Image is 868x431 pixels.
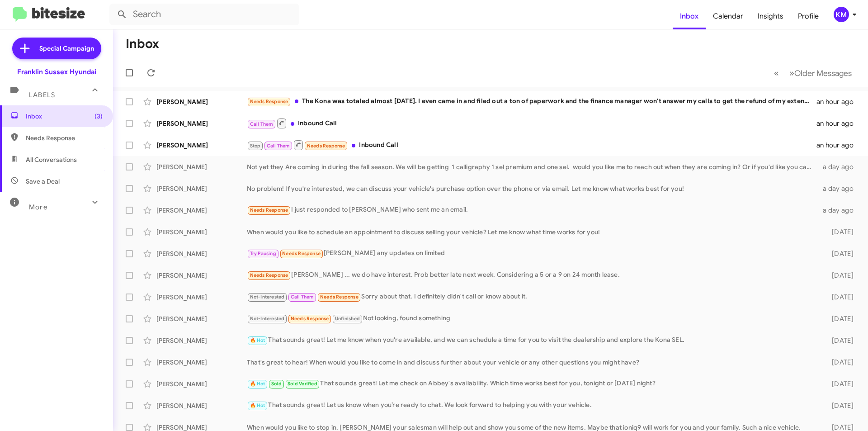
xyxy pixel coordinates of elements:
[816,119,861,128] div: an hour ago
[247,270,817,280] div: [PERSON_NAME] ... we do have interest. Prob better late next week. Considering a 5 or a 9 on 24 m...
[291,294,314,300] span: Call Them
[29,91,55,99] span: Labels
[247,248,817,259] div: [PERSON_NAME] any updates on limited
[247,139,816,151] div: Inbound Call
[156,227,247,237] div: [PERSON_NAME]
[673,3,706,29] a: Inbox
[816,97,861,106] div: an hour ago
[247,118,816,129] div: Inbound Call
[817,227,861,237] div: [DATE]
[817,206,861,215] div: a day ago
[769,64,784,82] button: Previous
[335,316,360,322] span: Unfinished
[156,162,247,171] div: [PERSON_NAME]
[817,401,861,410] div: [DATE]
[271,381,282,387] span: Sold
[156,379,247,388] div: [PERSON_NAME]
[267,143,290,149] span: Call Them
[250,316,285,322] span: Not-Interested
[791,3,826,29] a: Profile
[288,381,317,387] span: Sold Verified
[250,251,276,256] span: Try Pausing
[794,68,852,78] span: Older Messages
[156,293,247,302] div: [PERSON_NAME]
[156,401,247,410] div: [PERSON_NAME]
[156,141,247,150] div: [PERSON_NAME]
[250,403,265,408] span: 🔥 Hot
[26,133,103,142] span: Needs Response
[307,143,345,149] span: Needs Response
[156,336,247,345] div: [PERSON_NAME]
[94,112,103,121] span: (3)
[29,203,47,211] span: More
[817,249,861,258] div: [DATE]
[26,112,103,121] span: Inbox
[156,271,247,280] div: [PERSON_NAME]
[250,381,265,387] span: 🔥 Hot
[26,155,77,164] span: All Conversations
[817,379,861,388] div: [DATE]
[156,97,247,106] div: [PERSON_NAME]
[250,337,265,343] span: 🔥 Hot
[250,99,288,104] span: Needs Response
[789,67,794,79] span: »
[250,143,261,149] span: Stop
[769,64,857,82] nav: Page navigation example
[247,292,817,302] div: Sorry about that. I definitely didn't call or know about it.
[26,177,60,186] span: Save a Deal
[156,314,247,323] div: [PERSON_NAME]
[817,271,861,280] div: [DATE]
[250,207,288,213] span: Needs Response
[109,4,299,25] input: Search
[247,400,817,411] div: That sounds great! Let us know when you’re ready to chat. We look forward to helping you with you...
[817,184,861,193] div: a day ago
[156,119,247,128] div: [PERSON_NAME]
[282,251,321,256] span: Needs Response
[817,336,861,345] div: [DATE]
[250,294,285,300] span: Not-Interested
[247,358,817,367] div: That's great to hear! When would you like to come in and discuss further about your vehicle or an...
[156,249,247,258] div: [PERSON_NAME]
[816,141,861,150] div: an hour ago
[247,379,817,389] div: That sounds great! Let me check on Abbey's availability. Which time works best for you, tonight o...
[750,3,791,29] a: Insights
[156,206,247,215] div: [PERSON_NAME]
[817,293,861,302] div: [DATE]
[817,358,861,367] div: [DATE]
[156,358,247,367] div: [PERSON_NAME]
[250,272,288,278] span: Needs Response
[291,316,329,322] span: Needs Response
[247,313,817,324] div: Not looking, found something
[706,3,750,29] a: Calendar
[12,38,101,59] a: Special Campaign
[817,162,861,171] div: a day ago
[834,7,849,22] div: KM
[17,67,96,76] div: Franklin Sussex Hyundai
[39,44,94,53] span: Special Campaign
[320,294,359,300] span: Needs Response
[247,96,816,107] div: The Kona was totaled almost [DATE]. I even came in and filed out a ton of paperwork and the finan...
[126,37,159,51] h1: Inbox
[247,162,817,171] div: Not yet they Are coming in during the fall season. We will be getting 1 calligraphy 1 sel premium...
[156,184,247,193] div: [PERSON_NAME]
[817,314,861,323] div: [DATE]
[774,67,779,79] span: «
[247,335,817,346] div: That sounds great! Let me know when you're available, and we can schedule a time for you to visit...
[247,227,817,237] div: When would you like to schedule an appointment to discuss selling your vehicle? Let me know what ...
[247,184,817,193] div: No problem! If you're interested, we can discuss your vehicle's purchase option over the phone or...
[826,7,858,22] button: KM
[247,205,817,215] div: I just responded to [PERSON_NAME] who sent me an email.
[250,121,274,127] span: Call Them
[784,64,857,82] button: Next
